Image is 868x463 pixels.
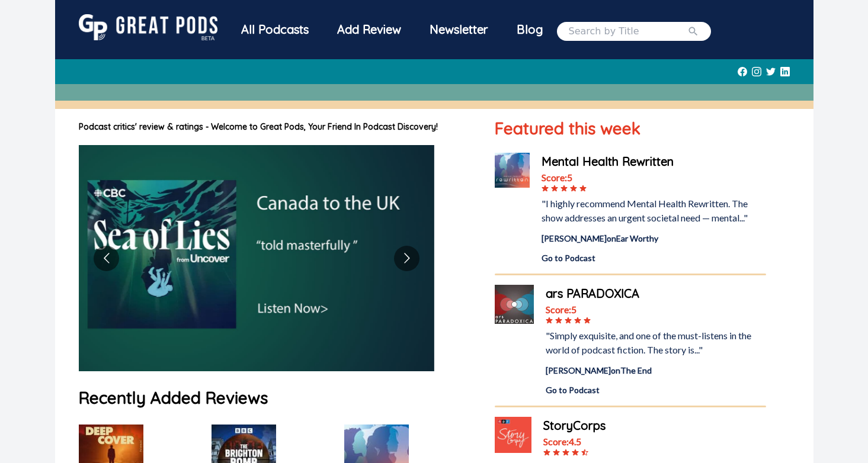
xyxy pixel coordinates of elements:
[569,24,687,38] input: Search by Title
[495,417,531,453] img: StoryCorps
[543,417,766,435] a: StoryCorps
[542,197,765,225] div: "I highly recommend Mental Health Rewritten. The show addresses an urgent societal need — mental..."
[542,252,765,264] a: Go to Podcast
[495,153,530,188] img: Mental Health Rewritten
[495,116,765,141] h1: Featured this week
[546,285,765,303] a: ars PARADOXICA
[227,14,323,48] a: All Podcasts
[79,14,217,40] img: GreatPods
[495,285,534,324] img: ars PARADOXICA
[546,364,765,377] div: [PERSON_NAME] on The End
[546,329,765,357] div: "Simply exquisite, and one of the must-listens in the world of podcast fiction. The story is..."
[394,246,419,271] button: Go to next slide
[415,14,502,45] div: Newsletter
[542,232,765,245] div: [PERSON_NAME] on Ear Worthy
[79,385,472,410] h1: Recently Added Reviews
[546,303,765,317] div: Score: 5
[415,14,502,48] a: Newsletter
[546,384,765,396] a: Go to Podcast
[323,14,415,45] a: Add Review
[227,14,323,45] div: All Podcasts
[542,171,765,185] div: Score: 5
[79,121,472,133] h1: Podcast critics' review & ratings - Welcome to Great Pods, Your Friend In Podcast Discovery!
[543,435,766,449] div: Score: 4.5
[79,145,434,371] img: image
[502,14,557,45] a: Blog
[542,153,765,171] a: Mental Health Rewritten
[94,246,119,271] button: Go to previous slide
